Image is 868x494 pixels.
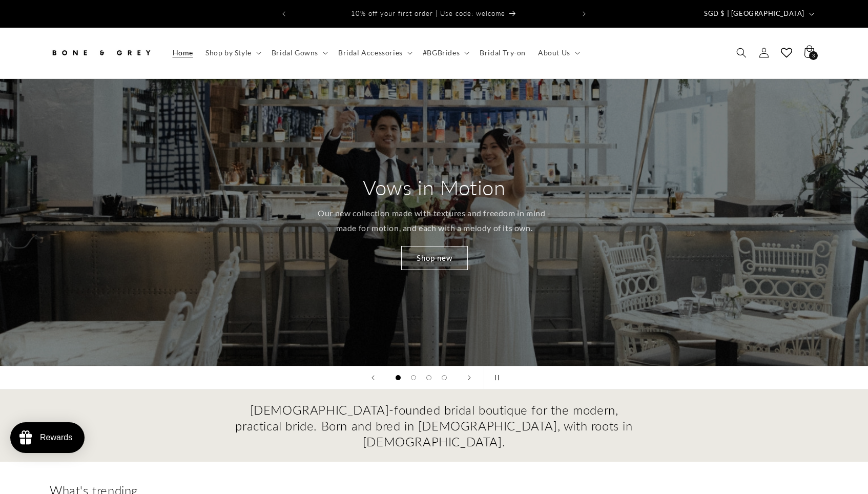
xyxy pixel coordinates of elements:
button: Next slide [458,366,481,389]
a: Shop new [401,246,467,270]
img: Bone and Grey Bridal [50,42,152,64]
span: Bridal Gowns [272,48,318,57]
span: SGD $ | [GEOGRAPHIC_DATA] [704,9,804,19]
summary: Shop by Style [199,42,265,64]
span: Home [173,48,193,57]
button: Previous announcement [273,4,295,24]
span: 3 [812,51,815,60]
button: Pause slideshow [484,366,506,389]
button: Load slide 1 of 4 [390,370,406,385]
button: SGD $ | [GEOGRAPHIC_DATA] [698,4,818,24]
button: Previous slide [362,366,384,389]
span: Shop by Style [205,48,252,57]
button: Load slide 4 of 4 [437,370,452,385]
div: Rewards [40,433,72,442]
span: Bridal Accessories [338,48,403,57]
a: Home [167,42,199,64]
summary: Bridal Gowns [265,42,332,64]
button: Next announcement [573,4,595,24]
h2: [DEMOGRAPHIC_DATA]-founded bridal boutique for the modern, practical bride. Born and bred in [DEM... [234,402,634,450]
span: Bridal Try-on [480,48,526,57]
span: #BGBrides [423,48,460,57]
button: Load slide 3 of 4 [421,370,437,385]
summary: #BGBrides [417,42,473,64]
span: 10% off your first order | Use code: welcome [351,9,505,17]
span: About Us [538,48,570,57]
a: Bone and Grey Bridal [46,38,156,68]
p: Our new collection made with textures and freedom in mind - made for motion, and each with a melo... [313,206,556,236]
a: Bridal Try-on [473,42,532,64]
button: Load slide 2 of 4 [406,370,421,385]
summary: Search [730,42,753,64]
h2: Vows in Motion [363,174,505,201]
summary: Bridal Accessories [332,42,417,64]
summary: About Us [532,42,584,64]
